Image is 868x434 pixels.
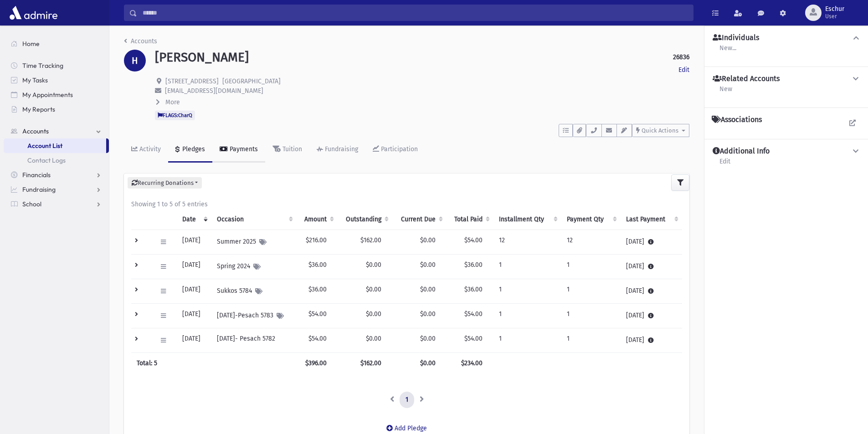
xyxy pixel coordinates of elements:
div: Fundraising [323,145,358,153]
div: Activity [138,145,161,153]
span: $0.00 [420,286,436,293]
td: $36.00 [297,255,338,279]
td: [DATE] [177,279,211,304]
span: [GEOGRAPHIC_DATA] [222,77,281,85]
th: Occasion : activate to sort column ascending [211,209,297,230]
td: 12 [493,230,561,255]
td: $54.00 [297,328,338,353]
span: My Reports [22,105,55,113]
a: My Appointments [4,87,109,102]
td: Sukkos 5784 [211,279,297,304]
a: Financials [4,168,109,182]
span: $0.00 [366,286,381,293]
h4: Additional Info [713,147,770,156]
td: 1 [493,328,561,353]
td: $216.00 [297,230,338,255]
a: Accounts [124,37,157,45]
span: $0.00 [420,310,436,318]
th: Installment Qty: activate to sort column ascending [493,209,561,230]
a: School [4,197,109,211]
h4: Related Accounts [713,74,780,84]
td: 1 [493,304,561,328]
th: Last Payment: activate to sort column ascending [621,209,682,230]
h1: [PERSON_NAME] [155,50,249,65]
span: Eschur [825,5,844,13]
td: 12 [561,230,621,255]
th: Total Paid: activate to sort column ascending [447,209,493,230]
button: Individuals [712,33,861,43]
a: Pledges [168,137,212,163]
span: School [22,200,41,208]
span: My Appointments [22,91,73,99]
div: Participation [379,145,418,153]
a: Time Tracking [4,58,109,73]
span: More [165,98,180,106]
td: 1 [561,255,621,279]
span: [STREET_ADDRESS] [165,77,219,85]
th: Outstanding: activate to sort column ascending [338,209,392,230]
th: $234.00 [447,353,493,374]
a: Activity [124,137,168,163]
span: $54.00 [464,310,483,318]
th: Total: 5 [131,353,297,374]
span: My Tasks [22,76,48,84]
a: My Tasks [4,73,109,87]
td: 1 [493,279,561,304]
div: H [124,50,146,71]
span: $0.00 [366,261,381,269]
a: New [719,84,733,100]
td: 1 [493,255,561,279]
img: AdmirePro [7,4,60,22]
th: $396.00 [297,353,338,374]
a: Contact Logs [4,153,109,168]
span: $0.00 [420,236,436,244]
td: Summer 2025 [211,230,297,255]
span: $162.00 [360,236,381,244]
td: $54.00 [297,304,338,328]
button: More [155,97,181,107]
span: Account List [27,142,62,150]
a: Edit [719,156,731,173]
a: Tuition [265,137,309,163]
span: Accounts [22,127,49,135]
nav: breadcrumb [124,36,157,50]
h4: Associations [712,115,762,124]
th: Date: activate to sort column ascending [177,209,211,230]
div: Payments [228,145,258,153]
a: Account List [4,138,106,153]
a: New... [719,43,737,59]
span: $0.00 [366,310,381,318]
span: Contact Logs [27,156,66,164]
td: [DATE] [177,328,211,353]
span: $54.00 [464,335,483,342]
a: My Reports [4,102,109,117]
div: Pledges [180,145,205,153]
button: Related Accounts [712,74,861,84]
span: Time Tracking [22,61,63,70]
span: Quick Actions [642,127,678,134]
td: [DATE] [177,304,211,328]
span: $36.00 [464,286,483,293]
td: Spring 2024 [211,255,297,279]
td: [DATE] [621,230,682,255]
span: FLAGS:CharQ [155,111,195,120]
h4: Individuals [713,33,759,43]
strong: 26836 [673,52,689,62]
button: Additional Info [712,147,861,156]
div: Showing 1 to 5 of 5 entries [131,199,682,209]
td: [DATE] [621,304,682,328]
a: Fundraising [4,182,109,197]
span: $54.00 [464,236,483,244]
span: $0.00 [420,335,436,342]
td: $36.00 [297,279,338,304]
td: 1 [561,279,621,304]
a: 1 [400,392,414,408]
input: Search [137,5,693,21]
a: Accounts [4,124,109,138]
td: [DATE]- Pesach 5782 [211,328,297,353]
td: 1 [561,328,621,353]
th: $0.00 [392,353,446,374]
td: [DATE]-Pesach 5783 [211,304,297,328]
span: $0.00 [366,335,381,342]
th: $162.00 [338,353,392,374]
